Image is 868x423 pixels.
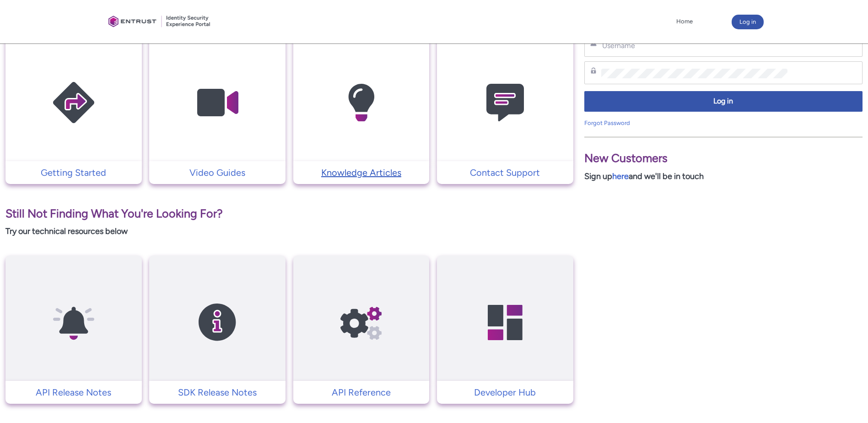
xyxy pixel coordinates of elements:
p: New Customers [584,150,863,167]
p: Knowledge Articles [298,166,425,179]
p: API Reference [298,385,425,399]
a: Video Guides [149,166,286,179]
a: Home [674,15,695,28]
p: Video Guides [154,166,281,179]
button: Log in [584,91,863,112]
span: Log in [590,96,857,107]
p: Still Not Finding What You're Looking For? [5,205,573,222]
a: Knowledge Articles [293,166,430,179]
a: Forgot Password [584,119,630,126]
a: API Release Notes [5,385,142,399]
img: Video Guides [174,54,261,152]
a: Getting Started [5,166,142,179]
a: Contact Support [437,166,573,179]
p: Contact Support [442,166,569,179]
img: Getting Started [30,54,117,152]
a: here [612,171,629,181]
p: SDK Release Notes [154,385,281,399]
p: Developer Hub [442,385,569,399]
a: Developer Hub [437,385,573,399]
p: API Release Notes [10,385,137,399]
p: Try our technical resources below [5,225,573,238]
img: Knowledge Articles [318,54,404,152]
img: API Reference [318,273,404,372]
a: API Reference [293,385,430,399]
img: SDK Release Notes [174,273,261,372]
a: SDK Release Notes [149,385,286,399]
img: API Release Notes [30,273,117,372]
img: Developer Hub [462,273,549,372]
input: Username [601,41,788,50]
img: Contact Support [462,54,549,152]
p: Sign up and we'll be in touch [584,170,863,183]
p: Getting Started [10,166,137,179]
button: Log in [732,15,764,29]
